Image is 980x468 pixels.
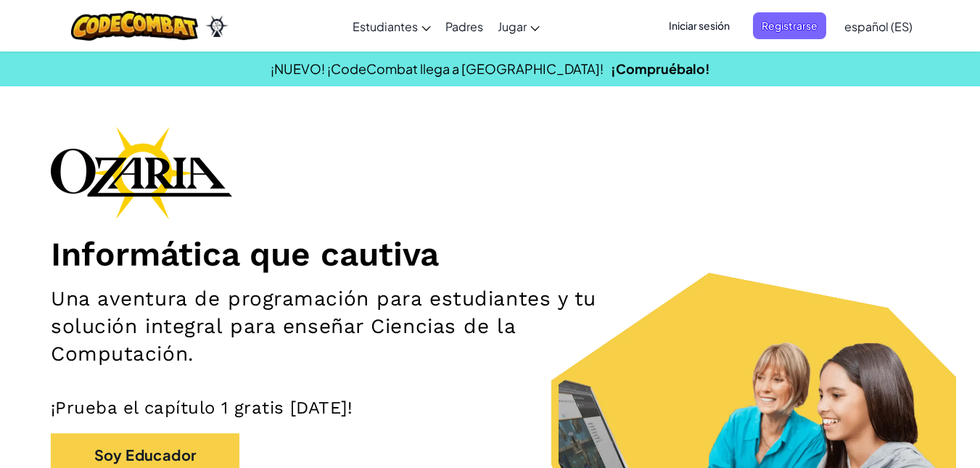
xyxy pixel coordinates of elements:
img: CodeCombat logo [71,11,198,41]
img: Ozaria branding logo [51,126,232,219]
button: Registrarse [753,12,826,39]
span: Jugar [498,19,527,34]
h1: Informática que cautiva [51,234,929,274]
a: ¡Compruébalo! [611,60,710,77]
a: Estudiantes [345,7,438,46]
button: Iniciar sesión [660,12,738,39]
p: ¡Prueba el capítulo 1 gratis [DATE]! [51,397,929,419]
span: ¡NUEVO! ¡CodeCombat llega a [GEOGRAPHIC_DATA]! [271,60,604,77]
a: Padres [438,7,490,46]
span: Estudiantes [353,19,418,34]
a: español (ES) [837,7,920,46]
img: Ozaria [205,15,228,37]
a: Jugar [490,7,547,46]
h2: Una aventura de programación para estudiantes y tu solución integral para enseñar Ciencias de la ... [51,285,639,368]
span: español (ES) [844,19,913,34]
